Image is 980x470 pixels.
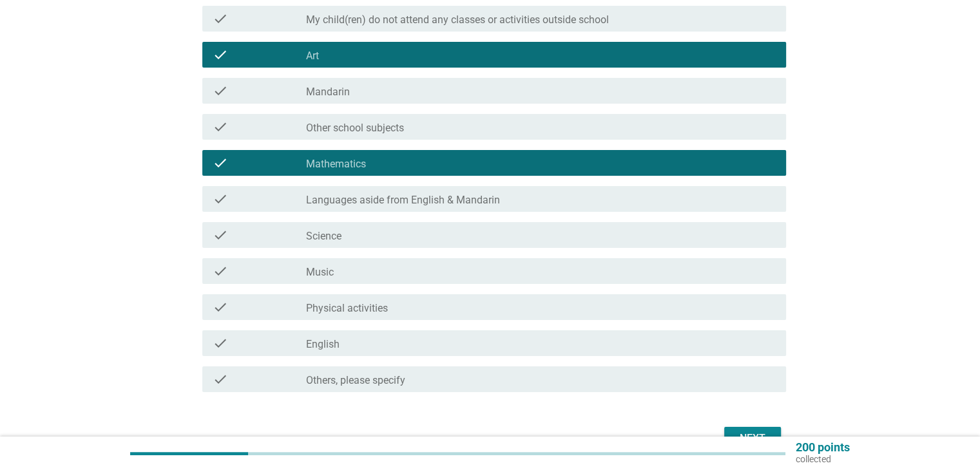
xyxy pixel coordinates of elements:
i: check [213,83,228,99]
label: Others, please specify [306,374,405,387]
p: 200 points [796,442,850,453]
i: check [213,371,228,387]
p: collected [796,453,850,465]
i: check [213,155,228,171]
i: check [213,191,228,207]
i: check [213,11,228,26]
button: Next [724,427,781,450]
label: English [306,338,340,351]
label: Science [306,230,341,243]
label: Art [306,50,319,62]
i: check [213,227,228,243]
label: Mandarin [306,86,350,99]
label: Other school subjects [306,122,404,135]
label: Physical activities [306,302,388,315]
div: Next [735,431,771,446]
label: Languages aside from English & Mandarin [306,194,500,207]
i: check [213,299,228,315]
label: Music [306,266,334,279]
i: check [213,119,228,135]
label: My child(ren) do not attend any classes or activities outside school [306,14,609,26]
label: Mathematics [306,158,366,171]
i: check [213,335,228,351]
i: check [213,263,228,279]
i: check [213,47,228,62]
